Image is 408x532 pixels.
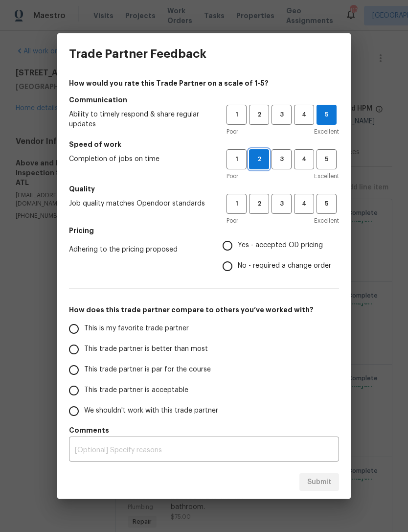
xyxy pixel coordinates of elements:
[295,198,313,209] span: 4
[227,127,238,137] span: Poor
[84,406,218,416] span: We shouldn't work with this trade partner
[69,95,339,105] h5: Communication
[317,198,336,209] span: 5
[250,198,268,209] span: 2
[69,245,207,254] span: Adhering to the pricing proposed
[227,154,246,165] span: 1
[69,47,206,61] h3: Trade Partner Feedback
[227,171,238,181] span: Poor
[295,109,313,120] span: 4
[250,109,268,120] span: 2
[317,194,337,214] button: 5
[69,184,339,194] h5: Quality
[223,235,339,277] div: Pricing
[294,149,314,169] button: 4
[227,109,246,120] span: 1
[317,154,336,165] span: 5
[272,194,292,214] button: 3
[272,109,291,120] span: 3
[317,149,337,169] button: 5
[84,365,211,375] span: This trade partner is par for the course
[69,226,339,235] h5: Pricing
[227,149,247,169] button: 1
[317,105,337,125] button: 5
[249,105,269,125] button: 2
[69,139,339,149] h5: Speed of work
[314,171,339,181] span: Excellent
[227,216,238,226] span: Poor
[294,194,314,214] button: 4
[227,194,247,214] button: 1
[84,344,208,354] span: This trade partner is better than most
[227,198,246,209] span: 1
[249,194,269,214] button: 2
[69,199,211,208] span: Job quality matches Opendoor standards
[69,319,339,421] div: How does this trade partner compare to others you’ve worked with?
[227,105,247,125] button: 1
[69,425,339,435] h5: Comments
[295,154,313,165] span: 4
[272,154,291,165] span: 3
[238,240,323,251] span: Yes - accepted OD pricing
[69,110,211,129] span: Ability to timely respond & share regular updates
[272,105,292,125] button: 3
[238,261,331,271] span: No - required a change order
[272,198,291,209] span: 3
[249,149,269,169] button: 2
[84,385,188,395] span: This trade partner is acceptable
[69,154,211,164] span: Completion of jobs on time
[294,105,314,125] button: 4
[69,305,339,315] h5: How does this trade partner compare to others you’ve worked with?
[314,127,339,137] span: Excellent
[314,216,339,226] span: Excellent
[272,149,292,169] button: 3
[317,109,336,120] span: 5
[249,154,269,165] span: 2
[69,78,339,88] h4: How would you rate this Trade Partner on a scale of 1-5?
[84,324,189,334] span: This is my favorite trade partner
